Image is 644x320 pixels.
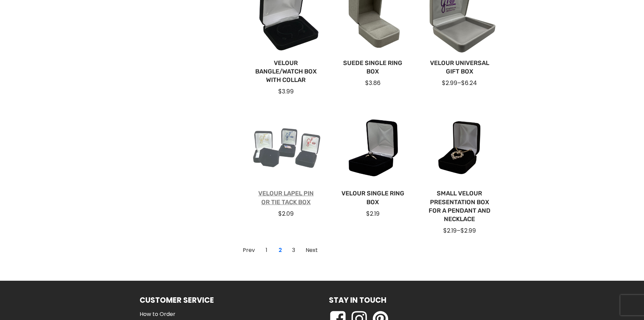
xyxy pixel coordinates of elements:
h1: Stay in Touch [329,294,386,306]
a: Go to Page 1 [239,245,259,256]
span: $2.99 [460,227,476,235]
span: $2.99 [442,79,457,87]
a: Go to Page 3 [288,245,299,256]
a: Go to Page 3 [302,245,321,256]
a: Current Page, Page 2 [275,245,286,256]
a: Suede Single Ring Box [340,59,405,76]
a: Velour Single Ring Box [340,189,405,206]
div: $2.19 [340,210,405,218]
a: Velour Lapel Pin or Tie Tack Box [254,189,319,206]
div: $3.99 [254,87,319,95]
a: Small Velour Presentation Box for a Pendant and Necklace [427,189,492,223]
a: Velour Universal Gift Box [427,59,492,76]
div: $3.86 [340,79,405,87]
div: – [427,227,492,235]
div: $2.09 [254,210,319,218]
div: – [427,79,492,87]
h1: Customer Service [140,294,214,306]
span: $6.24 [461,79,477,87]
span: $2.19 [443,227,457,235]
nav: Page navigation [238,243,323,257]
a: Go to Page 1 [261,245,272,256]
a: How to Order [140,310,192,319]
a: Velour Bangle/Watch Box with Collar [254,59,319,85]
